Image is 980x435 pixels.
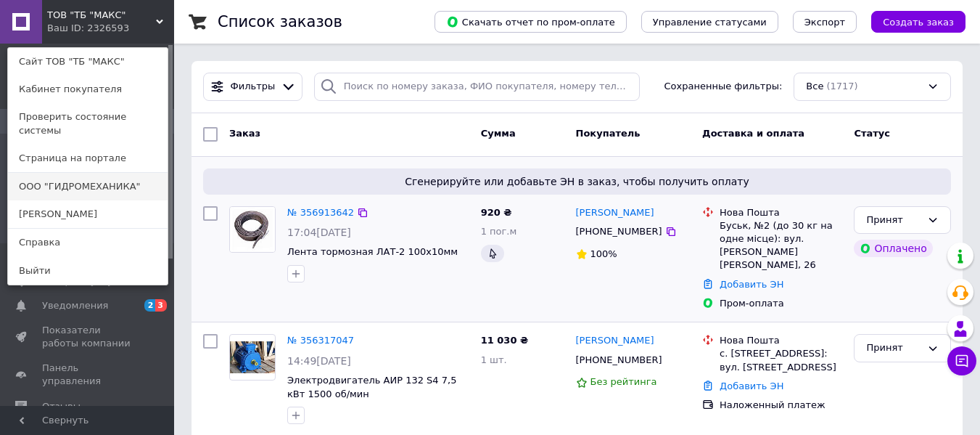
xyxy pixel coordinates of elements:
[481,128,516,139] span: Сумма
[653,17,767,28] span: Управление статусами
[47,22,108,35] div: Ваш ID: 2326593
[854,128,890,139] span: Статус
[804,17,845,28] span: Экспорт
[287,375,456,399] a: Электродвигатель АИР 132 S4 7,5 кВт 1500 об/мин
[481,207,512,218] span: 920 ₴
[230,341,275,373] img: Фото товару
[793,11,857,33] button: Экспорт
[871,11,965,33] button: Создать заказ
[573,222,665,241] div: [PHONE_NUMBER]
[883,17,954,28] span: Создать заказ
[576,334,654,348] a: [PERSON_NAME]
[481,226,517,237] span: 1 пог.м
[229,334,276,381] a: Фото товару
[720,206,842,219] div: Нова Пошта
[720,399,842,412] div: Наложенный платеж
[446,15,615,28] span: Скачать отчет по пром-оплате
[573,351,665,370] div: [PHONE_NUMBER]
[720,347,842,373] div: с. [STREET_ADDRESS]: вул. [STREET_ADDRESS]
[720,381,783,391] a: Добавить ЭН
[231,80,276,94] span: Фильтры
[947,346,976,375] button: Чат с покупателем
[287,355,351,367] span: 14:49[DATE]
[866,213,921,228] div: Принят
[287,227,351,238] span: 17:04[DATE]
[47,9,156,22] span: ТОВ "ТБ "МАКС"
[576,128,641,139] span: Покупатель
[287,246,458,257] a: Лента тормозная ЛАТ-2 100х10мм
[854,240,932,257] div: Оплачено
[230,207,275,252] img: Фото товару
[42,362,134,388] span: Панель управления
[8,145,168,172] a: Страница на портале
[287,207,354,218] a: № 356913642
[720,297,842,310] div: Пром-оплата
[8,48,168,76] a: Сайт ТОВ "ТБ "МАКС"
[481,354,507,365] span: 1 шт.
[42,299,108,312] span: Уведомления
[209,174,945,189] span: Сгенерируйте или добавьте ЭН в заказ, чтобы получить оплату
[8,257,168,285] a: Выйти
[229,128,260,139] span: Заказ
[857,16,965,27] a: Создать заказ
[720,334,842,347] div: Нова Пошта
[229,206,276,253] a: Фото товару
[590,376,657,387] span: Без рейтинга
[576,206,654,220] a: [PERSON_NAME]
[481,335,528,346] span: 11 030 ₴
[435,11,627,33] button: Скачать отчет по пром-оплате
[826,81,857,92] span: (1717)
[702,128,804,139] span: Доставка и оплата
[8,103,168,144] a: Проверить состояние системы
[8,173,168,200] a: ООО "ГИДРОМЕХАНИКА"
[590,248,617,259] span: 100%
[287,335,354,346] a: № 356317047
[42,324,134,350] span: Показатели работы компании
[8,229,168,256] a: Справка
[806,80,823,94] span: Все
[664,80,783,94] span: Сохраненные фильтры:
[314,73,640,101] input: Поиск по номеру заказа, ФИО покупателя, номеру телефона, Email, номеру накладной
[144,299,156,312] span: 2
[155,299,167,312] span: 3
[8,200,168,228] a: [PERSON_NAME]
[42,400,81,413] span: Отзывы
[720,219,842,272] div: Буськ, №2 (до 30 кг на одне місце): вул. [PERSON_NAME] [PERSON_NAME], 26
[720,279,783,290] a: Добавить ЭН
[641,11,778,33] button: Управление статусами
[866,341,921,356] div: Принят
[8,76,168,103] a: Кабинет покупателя
[218,13,342,31] h1: Список заказов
